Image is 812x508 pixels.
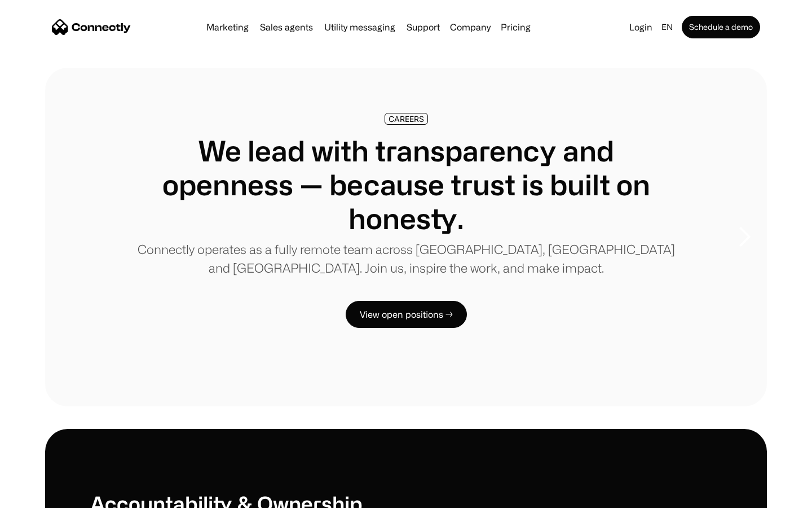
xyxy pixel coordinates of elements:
a: Pricing [496,23,535,32]
a: home [52,19,131,36]
aside: Language selected: English [11,487,68,504]
div: en [661,19,673,35]
a: Login [625,19,657,35]
div: 1 of 8 [45,68,767,406]
div: en [657,19,679,35]
a: Sales agents [255,23,317,32]
div: carousel [45,68,767,406]
div: next slide [722,181,767,294]
div: CAREERS [389,115,424,123]
a: Schedule a demo [682,16,760,38]
a: View open positions → [346,301,467,328]
h1: We lead with transparency and openness — because trust is built on honesty. [135,134,677,235]
div: Company [450,19,491,35]
a: Support [402,23,444,32]
ul: Language list [23,488,68,504]
p: Connectly operates as a fully remote team across [GEOGRAPHIC_DATA], [GEOGRAPHIC_DATA] and [GEOGRA... [135,240,677,277]
div: Company [447,19,494,35]
a: Marketing [202,23,253,32]
a: Utility messaging [320,23,400,32]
